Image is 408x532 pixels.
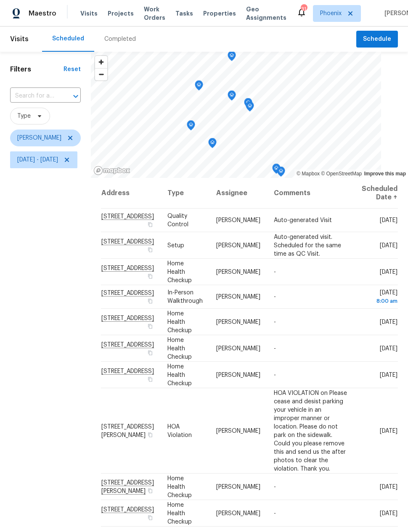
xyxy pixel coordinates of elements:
[244,98,252,111] div: Map marker
[246,5,286,22] span: Geo Assignments
[10,30,29,48] span: Visits
[228,51,236,64] div: Map marker
[167,475,192,498] span: Home Health Checkup
[101,423,154,438] span: [STREET_ADDRESS][PERSON_NAME]
[167,337,192,360] span: Home Health Checkup
[301,5,307,13] div: 31
[167,310,192,333] span: Home Health Checkup
[203,9,236,18] span: Properties
[146,487,154,494] button: Copy Address
[187,120,195,133] div: Map marker
[228,90,236,103] div: Map marker
[208,138,217,151] div: Map marker
[380,242,397,248] span: [DATE]
[380,510,397,516] span: [DATE]
[364,171,406,177] a: Improve this map
[146,375,154,383] button: Copy Address
[380,345,397,351] span: [DATE]
[274,269,276,275] span: -
[380,269,397,275] span: [DATE]
[362,297,397,305] div: 8:00 am
[216,428,260,434] span: [PERSON_NAME]
[95,56,107,68] button: Zoom in
[167,213,188,228] span: Quality Control
[356,31,398,48] button: Schedule
[167,423,192,438] span: HOA Violation
[17,112,31,120] span: Type
[146,431,154,438] button: Copy Address
[29,9,56,18] span: Maestro
[167,290,203,304] span: In-Person Walkthrough
[274,294,276,300] span: -
[216,242,260,248] span: [PERSON_NAME]
[274,234,341,257] span: Auto-generated visit. Scheduled for the same time as QC Visit.
[380,484,397,490] span: [DATE]
[216,319,260,325] span: [PERSON_NAME]
[216,372,260,378] span: [PERSON_NAME]
[167,242,184,248] span: Setup
[216,510,260,516] span: [PERSON_NAME]
[146,246,154,253] button: Copy Address
[93,166,130,175] a: Mapbox homepage
[380,217,397,223] span: [DATE]
[17,156,58,164] span: [DATE] - [DATE]
[64,65,81,74] div: Reset
[362,290,397,305] span: [DATE]
[272,164,281,177] div: Map marker
[175,11,193,16] span: Tasks
[267,178,355,209] th: Comments
[167,260,192,283] span: Home Health Checkup
[167,363,192,386] span: Home Health Checkup
[52,34,84,43] div: Scheduled
[167,502,192,524] span: Home Health Checkup
[216,345,260,351] span: [PERSON_NAME]
[146,297,154,305] button: Copy Address
[216,269,260,275] span: [PERSON_NAME]
[195,80,203,93] div: Map marker
[321,171,362,177] a: OpenStreetMap
[216,484,260,490] span: [PERSON_NAME]
[144,5,165,22] span: Work Orders
[320,9,342,18] span: Phoenix
[108,9,134,18] span: Projects
[246,101,254,114] div: Map marker
[146,349,154,356] button: Copy Address
[17,134,61,142] span: [PERSON_NAME]
[146,513,154,521] button: Copy Address
[10,90,57,103] input: Search for an address...
[380,319,397,325] span: [DATE]
[274,510,276,516] span: -
[363,34,391,45] span: Schedule
[274,484,276,490] span: -
[216,294,260,300] span: [PERSON_NAME]
[274,345,276,351] span: -
[101,178,161,209] th: Address
[10,65,64,74] h1: Filters
[355,178,398,209] th: Scheduled Date ↑
[274,390,347,471] span: HOA VIOLATION on Please cease and desist parking your vehicle in an improper manner or location. ...
[216,217,260,223] span: [PERSON_NAME]
[274,372,276,378] span: -
[80,9,98,18] span: Visits
[277,167,285,180] div: Map marker
[380,428,397,434] span: [DATE]
[274,217,332,223] span: Auto-generated Visit
[95,68,107,80] button: Zoom out
[91,52,381,178] canvas: Map
[274,319,276,325] span: -
[146,272,154,280] button: Copy Address
[70,90,82,102] button: Open
[209,178,267,209] th: Assignee
[380,372,397,378] span: [DATE]
[146,322,154,330] button: Copy Address
[104,35,136,43] div: Completed
[161,178,209,209] th: Type
[146,221,154,228] button: Copy Address
[297,171,320,177] a: Mapbox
